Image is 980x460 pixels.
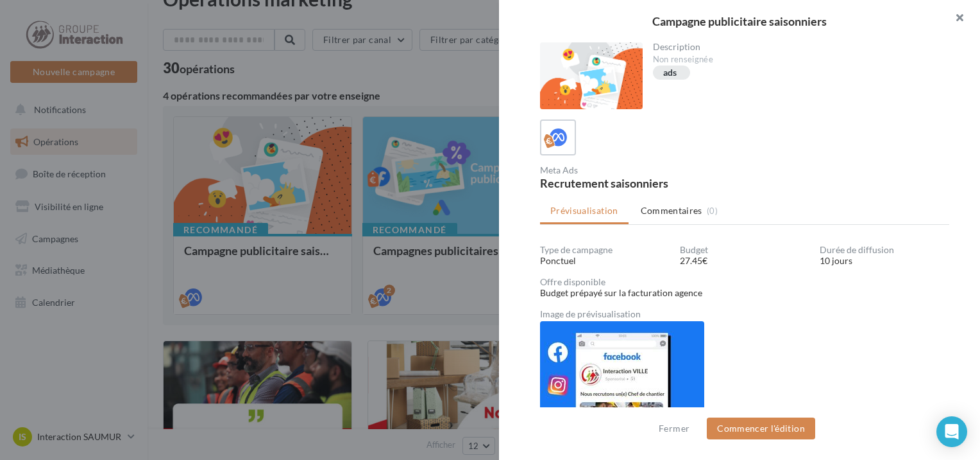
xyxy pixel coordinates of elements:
div: Durée de diffusion [820,245,949,254]
button: Fermer [654,421,695,436]
div: 10 jours [820,254,949,267]
div: 27.45€ [680,254,809,267]
div: Campagne publicitaire saisonniers [520,15,959,27]
span: (0) [707,206,718,216]
div: Budget prépayé sur la facturation agence [540,287,949,299]
div: Open Intercom Messenger [936,416,967,447]
div: Non renseignée [653,54,940,66]
button: Commencer l'édition [707,418,815,439]
div: Image de prévisualisation [540,310,949,319]
div: Type de campagne [540,245,670,254]
div: Meta Ads [540,166,739,175]
div: Description [653,42,940,51]
span: Commentaires [641,204,702,217]
div: Budget [680,245,809,254]
div: Ponctuel [540,254,670,267]
div: Offre disponible [540,278,949,287]
div: ads [663,68,677,78]
div: Recrutement saisonniers [540,177,739,189]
